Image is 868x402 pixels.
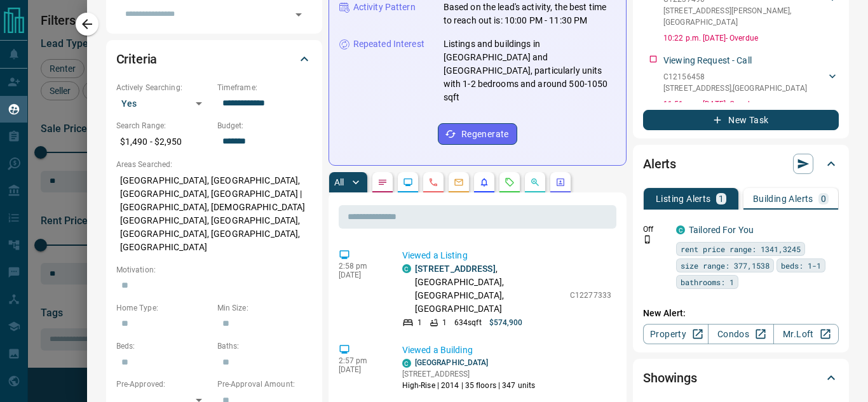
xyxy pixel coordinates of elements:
[643,307,839,320] p: New Alert:
[217,120,312,131] p: Budget:
[479,177,489,187] svg: Listing Alerts
[505,177,515,187] svg: Requests
[402,368,536,380] p: [STREET_ADDRESS]
[116,44,312,74] div: Criteria
[708,324,773,344] a: Condos
[444,37,616,104] p: Listings and buildings in [GEOGRAPHIC_DATA] and [GEOGRAPHIC_DATA], particularly units with 1-2 be...
[643,363,839,393] div: Showings
[116,170,312,258] p: [GEOGRAPHIC_DATA], [GEOGRAPHIC_DATA], [GEOGRAPHIC_DATA], [GEOGRAPHIC_DATA] | [GEOGRAPHIC_DATA], [...
[773,324,839,344] a: Mr.Loft
[339,262,383,271] p: 2:58 pm
[489,317,523,328] p: $574,900
[643,110,839,130] button: New Task
[217,82,312,93] p: Timeframe:
[530,177,540,187] svg: Opportunities
[570,290,611,301] p: C12277333
[116,379,211,390] p: Pre-Approved:
[663,71,807,83] p: C12156458
[681,276,734,288] span: bathrooms: 1
[681,259,770,272] span: size range: 377,1538
[781,259,821,272] span: beds: 1-1
[290,6,308,23] button: Open
[753,194,813,203] p: Building Alerts
[402,344,611,357] p: Viewed a Building
[415,262,564,316] p: , [GEOGRAPHIC_DATA], [GEOGRAPHIC_DATA], [GEOGRAPHIC_DATA]
[116,302,211,314] p: Home Type:
[643,235,652,244] svg: Push Notification Only
[116,120,211,131] p: Search Range:
[689,225,754,235] a: Tailored For You
[116,93,211,114] div: Yes
[428,177,438,187] svg: Calls
[663,98,839,110] p: 11:51 p.m. [DATE] - Overdue
[116,49,158,69] h2: Criteria
[334,178,344,187] p: All
[402,249,611,262] p: Viewed a Listing
[444,1,616,27] p: Based on the lead's activity, the best time to reach out is: 10:00 PM - 11:30 PM
[643,324,709,344] a: Property
[217,302,312,314] p: Min Size:
[442,317,447,328] p: 1
[676,225,685,234] div: condos.ca
[663,83,807,94] p: [STREET_ADDRESS] , [GEOGRAPHIC_DATA]
[402,359,411,368] div: condos.ca
[681,243,801,255] span: rent price range: 1341,3245
[116,82,211,93] p: Actively Searching:
[438,123,517,145] button: Regenerate
[116,340,211,352] p: Beds:
[663,69,839,97] div: C12156458[STREET_ADDRESS],[GEOGRAPHIC_DATA]
[643,368,697,388] h2: Showings
[643,224,668,235] p: Off
[415,358,489,367] a: [GEOGRAPHIC_DATA]
[417,317,422,328] p: 1
[656,194,711,203] p: Listing Alerts
[402,380,536,391] p: High-Rise | 2014 | 35 floors | 347 units
[663,32,839,44] p: 10:22 p.m. [DATE] - Overdue
[339,365,383,374] p: [DATE]
[454,177,464,187] svg: Emails
[663,54,752,67] p: Viewing Request - Call
[377,177,388,187] svg: Notes
[643,149,839,179] div: Alerts
[116,131,211,152] p: $1,490 - $2,950
[339,356,383,365] p: 2:57 pm
[339,271,383,279] p: [DATE]
[402,264,411,273] div: condos.ca
[821,194,826,203] p: 0
[116,264,312,276] p: Motivation:
[415,264,496,274] a: [STREET_ADDRESS]
[217,379,312,390] p: Pre-Approval Amount:
[353,1,416,14] p: Activity Pattern
[217,340,312,352] p: Baths:
[403,177,413,187] svg: Lead Browsing Activity
[643,154,676,174] h2: Alerts
[116,159,312,170] p: Areas Searched:
[719,194,724,203] p: 1
[454,317,482,328] p: 634 sqft
[353,37,424,51] p: Repeated Interest
[555,177,566,187] svg: Agent Actions
[663,5,826,28] p: [STREET_ADDRESS][PERSON_NAME] , [GEOGRAPHIC_DATA]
